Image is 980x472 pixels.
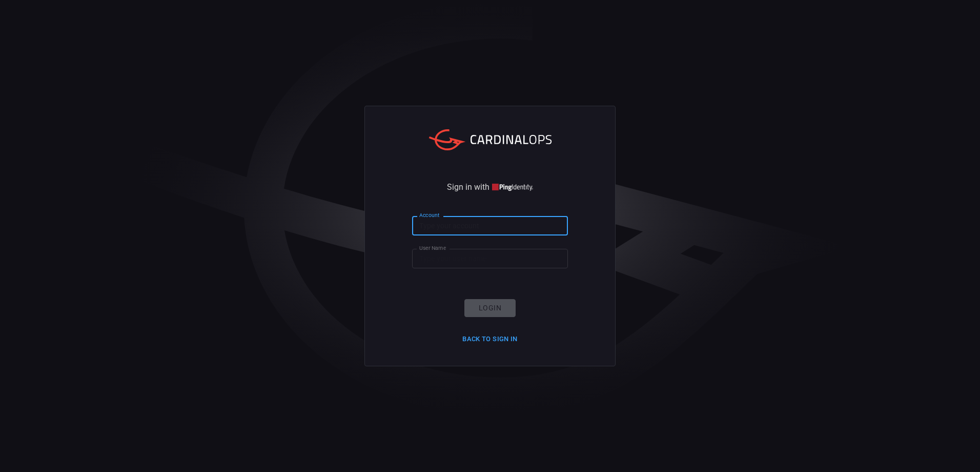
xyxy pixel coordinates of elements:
[419,244,446,252] label: User Name
[447,183,489,191] span: Sign in with
[456,331,524,347] button: Back to Sign in
[419,211,440,219] label: Account
[412,249,568,268] input: Type your user name
[492,184,533,191] img: quu4iresuhQAAAABJRU5ErkJggg==
[412,216,568,235] input: Type your account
